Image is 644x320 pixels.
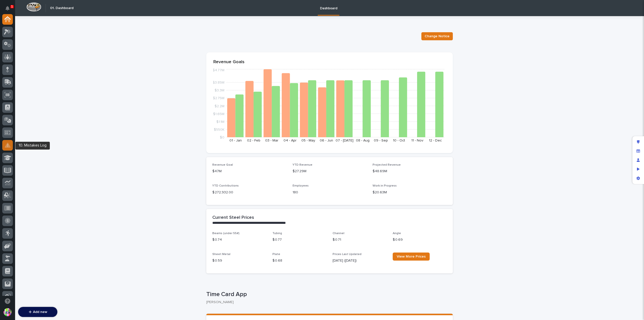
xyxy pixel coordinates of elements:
[212,253,230,256] span: Sheet Metal
[10,120,27,125] span: Help Docs
[397,255,426,258] span: View More Prices
[2,3,13,14] button: Notifications
[23,56,83,61] div: Start new chat
[212,237,266,242] p: $ 0.74
[45,86,55,90] span: [DATE]
[411,139,423,142] text: 11 - Nov
[215,104,224,108] tspan: $2.2M
[333,232,344,235] span: Channel
[265,139,278,142] text: 03 - Mar
[393,237,447,242] p: $ 0.69
[374,139,388,142] text: 09 - Sep
[293,190,367,195] p: 180
[301,139,315,142] text: 05 - May
[13,40,83,46] input: Clear
[373,184,397,187] span: Work in Progress
[634,174,643,183] div: App settings
[213,96,224,100] tspan: $2.75M
[50,6,73,10] h2: 01. Dashboard
[42,99,44,103] span: •
[373,163,401,166] span: Projected Revenue
[393,139,405,142] text: 10 - Oct
[213,112,224,116] tspan: $1.65M
[45,99,55,103] span: [DATE]
[23,61,69,65] div: We're available if you need us!
[18,307,57,317] button: Add new
[425,34,450,39] span: Change Notice
[5,20,92,28] p: Welcome 👋
[634,156,643,165] div: Manage users
[421,32,453,40] button: Change Notice
[213,59,446,65] p: Revenue Goals
[215,89,224,92] tspan: $3.3M
[42,86,44,90] span: •
[634,137,643,147] div: Edit layout
[16,99,41,103] span: [PERSON_NAME]
[336,139,353,142] text: 07 - [DATE]
[220,136,224,139] tspan: $0
[5,81,13,89] img: Brittany
[212,184,239,187] span: YTD Contributions
[214,128,224,131] tspan: $550K
[429,139,442,142] text: 12 - Dec
[216,120,224,123] tspan: $1.1M
[5,28,92,36] p: How can we help?
[212,232,239,235] span: Beams (under 55#)
[272,237,327,242] p: $ 0.77
[5,73,34,77] div: Past conversations
[272,232,282,235] span: Tubing
[212,190,287,195] p: $ 272,932.00
[26,2,41,12] img: Workspace Logo
[213,81,224,84] tspan: $3.85M
[272,258,327,263] p: $ 0.68
[5,95,13,103] img: Brittany Wendell
[212,169,287,174] p: $47M
[212,258,266,263] p: $ 0.59
[5,56,14,65] img: 1736555164131-43832dd5-751b-4058-ba23-39d91318e5a0
[284,139,297,142] text: 04 - Apr
[10,86,14,90] img: 1736555164131-43832dd5-751b-4058-ba23-39d91318e5a0
[634,165,643,174] div: Preview as
[212,163,233,166] span: Revenue Goal
[333,258,387,263] p: [DATE] ([DATE])
[35,132,61,136] a: Powered byPylon
[293,184,309,187] span: Employees
[50,133,61,136] span: Pylon
[272,253,280,256] span: Plate
[6,6,13,14] div: Notifications1
[320,139,333,142] text: 06 - Jun
[86,57,92,63] button: Start new chat
[333,253,361,256] span: Prices Last Updated
[3,118,29,127] a: 📖Help Docs
[212,215,254,221] h2: Current Steel Prices
[229,139,242,142] text: 01 - Jan
[373,169,447,174] p: $48.69M
[11,5,13,8] p: 1
[293,163,312,166] span: YTD Revenue
[2,296,13,306] button: Open support chat
[206,300,449,304] p: [PERSON_NAME]
[206,291,451,298] p: Time Card App
[10,100,14,104] img: 1736555164131-43832dd5-751b-4058-ba23-39d91318e5a0
[16,86,41,90] span: [PERSON_NAME]
[5,5,15,15] img: Stacker
[11,56,20,65] img: 4614488137333_bcb353cd0bb836b1afe7_72.png
[393,253,430,261] a: View More Prices
[393,232,401,235] span: Angle
[356,139,370,142] text: 08 - Aug
[247,139,260,142] text: 02 - Feb
[634,147,643,156] div: Manage fields and data
[333,237,387,242] p: $ 0.71
[213,68,224,72] tspan: $4.77M
[78,72,92,78] button: See all
[5,121,9,125] div: 📖
[2,307,13,317] button: users-avatar
[293,169,367,174] p: $27.29M
[373,190,447,195] p: $20.63M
